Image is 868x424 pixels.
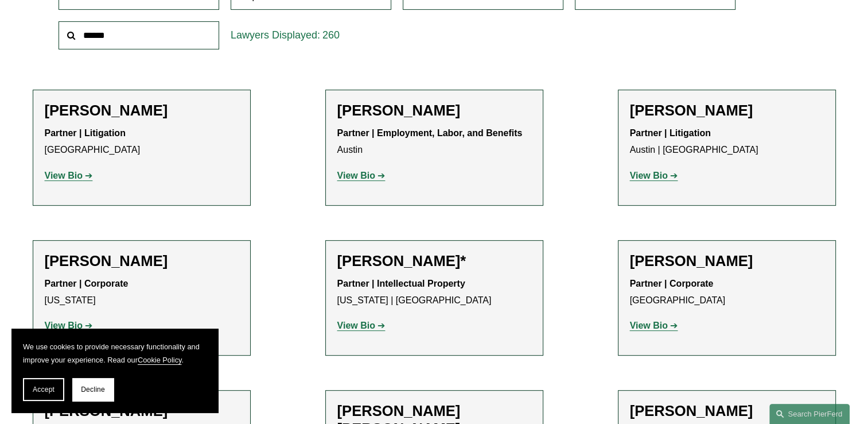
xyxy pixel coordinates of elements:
[630,125,824,159] p: Austin | [GEOGRAPHIC_DATA]
[322,29,340,41] span: 260
[630,171,668,180] strong: View Bio
[45,321,93,330] a: View Bio
[337,171,375,180] strong: View Bio
[337,276,531,309] p: [US_STATE] | [GEOGRAPHIC_DATA]
[23,378,64,401] button: Accept
[630,321,668,330] strong: View Bio
[72,378,114,401] button: Decline
[630,128,711,138] strong: Partner | Litigation
[630,276,824,309] p: [GEOGRAPHIC_DATA]
[337,125,531,159] p: Austin
[45,171,93,180] a: View Bio
[81,386,105,394] span: Decline
[45,321,83,330] strong: View Bio
[630,279,714,288] strong: Partner | Corporate
[337,321,375,330] strong: View Bio
[630,402,824,420] h2: [PERSON_NAME]
[45,279,129,288] strong: Partner | Corporate
[11,329,218,413] section: Cookie banner
[337,321,386,330] a: View Bio
[630,252,824,270] h2: [PERSON_NAME]
[23,340,207,367] p: We use cookies to provide necessary functionality and improve your experience. Read our .
[45,171,83,180] strong: View Bio
[45,102,239,120] h2: [PERSON_NAME]
[337,252,531,270] h2: [PERSON_NAME]*
[337,128,523,138] strong: Partner | Employment, Labor, and Benefits
[630,102,824,120] h2: [PERSON_NAME]
[337,102,531,120] h2: [PERSON_NAME]
[630,171,678,180] a: View Bio
[45,128,126,138] strong: Partner | Litigation
[769,404,850,424] a: Search this site
[45,125,239,159] p: [GEOGRAPHIC_DATA]
[138,356,182,364] a: Cookie Policy
[33,386,55,394] span: Accept
[630,321,678,330] a: View Bio
[45,252,239,270] h2: [PERSON_NAME]
[337,171,386,180] a: View Bio
[45,276,239,309] p: [US_STATE]
[337,279,465,288] strong: Partner | Intellectual Property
